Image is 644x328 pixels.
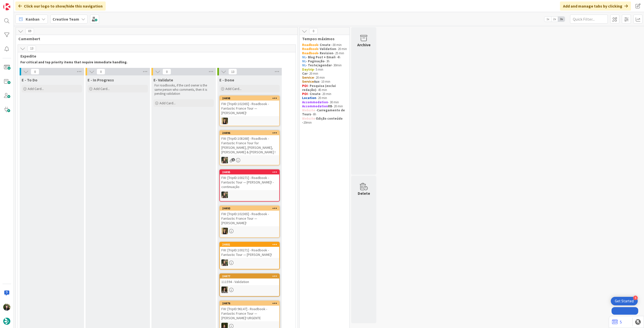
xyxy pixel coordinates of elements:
div: 24476FW: [TripID:96147] - Roadbook - Fantastic France Tour — [PERSON_NAME]! URGENTE [220,301,279,321]
div: 24477 [222,274,279,278]
div: 24496FW: [TripID:108268] - Roadbook - Fantastic France Tour for [PERSON_NAME], [PERSON_NAME], [PE... [220,131,279,155]
strong: RB [328,104,332,108]
strong: Location [302,96,316,100]
strong: - Create [308,92,320,96]
div: 24496 [220,131,279,135]
p: - 20 min [302,47,347,51]
p: - 5 min [302,68,347,72]
div: IG [220,192,279,198]
p: - 3h [302,59,347,63]
div: FW: [TripID:100271] - Roadbook - Fantastic Tour — [PERSON_NAME]! - continuação [220,174,279,190]
span: 69 [25,28,34,34]
div: Delete [358,190,370,196]
strong: Website [302,108,315,112]
p: - 25 min [302,51,347,55]
div: 24495 [222,170,279,174]
span: 2x [551,17,558,22]
strong: - Paginação [306,59,325,63]
strong: Carregamento de Tours [302,108,346,116]
span: Tempos máximos [302,36,343,41]
span: 1x [544,17,551,22]
span: 0 [31,69,39,75]
span: 1 [232,158,235,161]
div: 24498 [220,96,279,101]
strong: NL [302,59,306,63]
span: Add Card... [159,101,176,105]
div: IG [220,157,279,163]
img: avatar [3,318,10,325]
div: IG [220,259,279,266]
div: 24498FW: [TripID:102365] - Roadbook - Fantastic France Tour — [PERSON_NAME]! [220,96,279,116]
strong: POI [302,92,308,96]
p: For roadbooks, if the card owner is the same person who comments, then it is pending validation [154,83,213,96]
strong: Service [302,79,314,84]
strong: NL [302,55,306,59]
span: Expedite [20,54,289,59]
strong: For critical and top priority items that require immediate handling. [20,60,128,64]
span: Add Card... [94,86,110,91]
span: Add Card... [28,86,44,91]
p: - 20 min [302,92,347,96]
strong: Accommodation [302,104,328,108]
strong: Roadbook [302,43,318,47]
p: - 20 min [302,96,347,100]
div: 24476 [222,302,279,305]
div: 24476 [220,301,279,306]
div: Get Started [615,299,634,304]
div: 4 [633,296,638,300]
div: MS [220,287,279,293]
p: - 45 min [302,84,347,92]
p: - 30min [302,63,347,67]
span: 3x [558,17,565,22]
div: 24493FW: [TripID:102365] - Roadbook - Fantastic France Tour — [PERSON_NAME]! [220,206,279,226]
strong: - Revision [318,51,333,55]
p: - 4h [302,55,347,59]
strong: Roadbook [302,51,318,55]
img: SP [221,118,228,124]
div: 24498 [222,97,279,100]
img: IG [221,192,228,198]
strong: Service [302,75,314,80]
span: 0 [163,69,171,75]
strong: - Blog Post + Email [306,55,335,59]
strong: Aux [314,79,319,84]
strong: Roadbook [302,47,318,51]
div: 24481 [220,242,279,247]
div: SP [220,228,279,234]
strong: NL [302,63,306,67]
div: 24493 [220,206,279,211]
p: - 20 min [302,76,347,80]
div: 24495FW: [TripID:100271] - Roadbook - Fantastic Tour — [PERSON_NAME]! - continuação [220,170,279,190]
p: - 20 min [302,72,347,76]
img: IG [221,157,228,163]
strong: Car [302,71,307,76]
span: 13 [27,45,36,52]
p: - 10 min [302,80,347,84]
img: SP [221,228,228,234]
p: - 20 min [302,104,347,108]
div: Add and manage tabs by clicking [560,2,631,11]
span: E - To Do [22,77,37,82]
p: - 30 min [302,100,347,104]
span: E - Done [219,77,234,82]
input: Quick Filter... [570,15,608,24]
span: E- Validate [153,77,173,82]
div: 24495 [220,170,279,174]
strong: - Validation [318,47,336,51]
p: 30 min [302,43,347,47]
strong: Daytrip [302,67,314,72]
div: 24493 [222,207,279,210]
div: Archive [357,42,371,48]
div: 24477 [220,274,279,278]
div: 24481FW: [TripID:100271] - Roadbook - Fantastic Tour — [PERSON_NAME]! [220,242,279,258]
div: Click our logo to show/hide this navigation [15,2,106,11]
span: 13 [228,69,237,75]
strong: - Create - [318,43,333,47]
p: - - 6h [302,108,347,117]
img: Visit kanbanzone.com [3,3,10,10]
div: FW: [TripID:102365] - Roadbook - Fantastic France Tour — [PERSON_NAME]! [220,211,279,226]
span: E - In Progress [88,77,114,82]
div: SP [220,118,279,124]
strong: Website [302,116,315,121]
div: FW: [TripID:108268] - Roadbook - Fantastic France Tour for [PERSON_NAME], [PERSON_NAME], [PERSON_... [220,135,279,155]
